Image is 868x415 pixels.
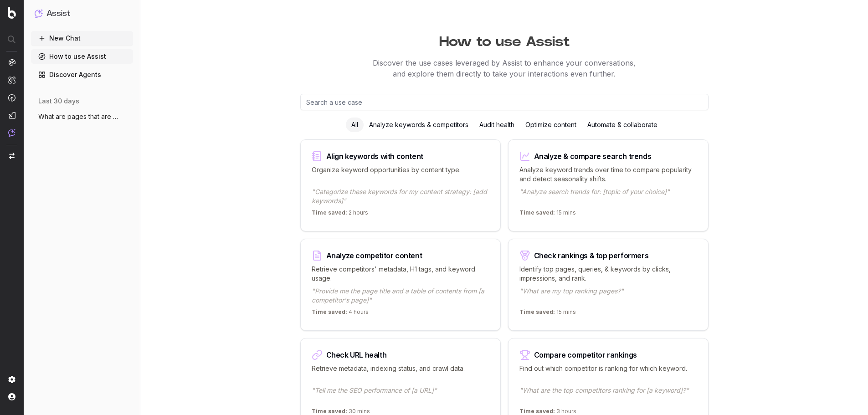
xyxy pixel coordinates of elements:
[312,209,368,220] p: 2 hours
[31,67,133,82] a: Discover Agents
[582,118,663,132] div: Automate & collaborate
[8,129,15,137] img: Assist
[326,252,422,259] div: Analyze competitor content
[8,76,15,84] img: Intelligence
[31,109,133,124] button: What are pages that are slowly non-brand
[9,153,15,159] img: Switch project
[38,112,118,121] span: What are pages that are slowly non-brand
[519,287,697,305] p: "What are my top ranking pages?"
[312,287,489,305] p: "Provide me the page title and a table of contents from [a competitor's page]"
[519,386,697,404] p: "What are the top competitors ranking for [a keyword]?"
[364,118,474,132] div: Analyze keywords & competitors
[312,209,347,216] span: Time saved:
[31,31,133,46] button: New Chat
[519,265,697,283] p: Identify top pages, queries, & keywords by clicks, impressions, and rank.
[8,393,15,400] img: My account
[519,408,555,415] span: Time saved:
[312,408,347,415] span: Time saved:
[534,153,652,160] div: Analyze & compare search trends
[8,376,15,383] img: Setting
[519,364,697,382] p: Find out which competitor is ranking for which keyword.
[35,7,129,20] button: Assist
[46,7,70,20] h1: Assist
[312,364,489,382] p: Retrieve metadata, indexing status, and crawl data.
[312,187,489,205] p: "Categorize these keywords for my content strategy: [add keywords]"
[326,153,423,160] div: Align keywords with content
[519,165,697,184] p: Analyze keyword trends over time to compare popularity and detect seasonality shifts.
[534,252,649,259] div: Check rankings & top performers
[346,118,364,132] div: All
[312,308,369,319] p: 4 hours
[300,94,709,110] input: Search a use case
[326,351,387,359] div: Check URL health
[534,351,637,359] div: Compare competitor rankings
[38,97,79,106] span: last 30 days
[312,265,489,283] p: Retrieve competitors' metadata, H1 tags, and keyword usage.
[520,118,582,132] div: Optimize content
[8,59,15,66] img: Analytics
[8,112,15,119] img: Studio
[519,308,555,315] span: Time saved:
[519,308,576,319] p: 15 mins
[519,187,697,205] p: "Analyze search trends for: [topic of your choice]"
[35,9,43,18] img: Assist
[312,165,489,184] p: Organize keyword opportunities by content type.
[31,49,133,64] a: How to use Assist
[154,29,854,50] h1: How to use Assist
[519,209,555,216] span: Time saved:
[312,386,489,404] p: "Tell me the SEO performance of [a URL]"
[8,94,15,102] img: Activation
[154,57,854,79] p: Discover the use cases leveraged by Assist to enhance your conversations, and explore them direct...
[474,118,520,132] div: Audit health
[8,7,16,19] img: Botify logo
[519,209,576,220] p: 15 mins
[312,308,347,315] span: Time saved:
